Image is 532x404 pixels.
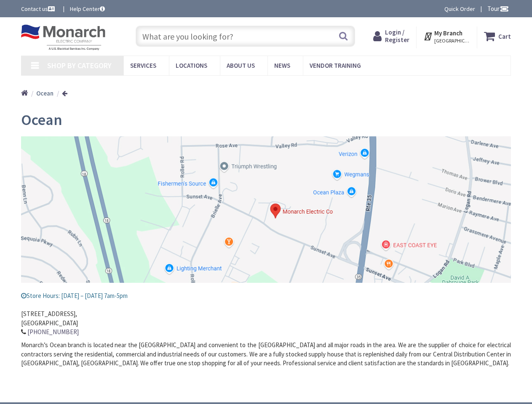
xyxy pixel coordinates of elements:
[385,28,409,44] span: Login / Register
[274,61,290,69] span: News
[444,5,475,13] a: Quick Order
[36,89,53,97] strong: Ocean
[70,5,105,13] a: Help Center
[176,61,207,69] span: Locations
[434,37,470,44] span: [GEOGRAPHIC_DATA], [GEOGRAPHIC_DATA]
[27,327,79,336] a: [PHONE_NUMBER]
[434,29,462,37] strong: My Branch
[21,24,105,50] img: Monarch Electric Company
[136,26,355,47] input: What are you looking for?
[21,136,511,283] img: image-20250422-150442_1.png
[423,29,470,44] div: My Branch [GEOGRAPHIC_DATA], [GEOGRAPHIC_DATA]
[373,29,409,44] a: Login / Register
[484,29,511,44] a: Cart
[498,29,511,44] strong: Cart
[21,5,56,13] a: Contact us
[21,292,128,300] span: Store Hours: [DATE] – [DATE] 7am-5pm
[47,61,112,70] span: Shop By Category
[21,300,511,337] address: [STREET_ADDRESS], [GEOGRAPHIC_DATA]
[227,61,255,69] span: About Us
[21,341,511,367] span: Monarch’s Ocean branch is located near the [GEOGRAPHIC_DATA] and convenient to the [GEOGRAPHIC_DA...
[310,61,361,69] span: Vendor Training
[130,61,156,69] span: Services
[21,110,62,129] span: Ocean
[487,5,509,13] span: Tour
